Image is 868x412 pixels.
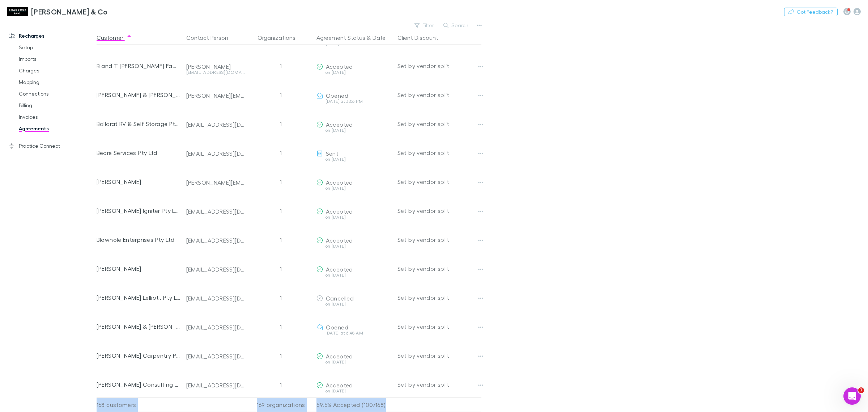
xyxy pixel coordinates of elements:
a: Billing [12,100,102,111]
div: [EMAIL_ADDRESS][DOMAIN_NAME] [186,150,246,157]
div: [PERSON_NAME] [97,254,180,283]
a: Invoices [12,111,102,123]
div: [PERSON_NAME] Lelliott Pty Ltd [97,283,180,312]
div: Ballarat RV & Self Storage Pty Ltd [97,109,180,138]
span: Accepted [326,382,353,388]
div: [PERSON_NAME] & [PERSON_NAME] [97,312,180,341]
a: Imports [12,53,102,65]
div: on [DATE] [316,215,392,219]
div: Set by vendor split [397,80,481,109]
a: Practice Connect [1,140,102,152]
button: Filter [411,21,438,30]
span: Accepted [326,237,353,244]
span: Accepted [326,208,353,215]
a: Connections [12,88,102,100]
div: Set by vendor split [397,254,481,283]
div: [PERSON_NAME] Carpentry Pty Ltd [97,341,180,370]
div: on [DATE] [316,273,392,277]
div: 1 [248,225,314,254]
button: Got Feedback? [784,8,838,16]
div: Set by vendor split [397,341,481,370]
div: [PERSON_NAME] & [PERSON_NAME] [97,80,180,109]
div: Set by vendor split [397,283,481,312]
div: Set by vendor split [397,312,481,341]
div: Set by vendor split [397,370,481,399]
button: Search [440,21,473,30]
div: [EMAIL_ADDRESS][DOMAIN_NAME] [186,266,246,273]
span: Accepted [326,179,353,186]
div: [PERSON_NAME][EMAIL_ADDRESS][DOMAIN_NAME] [186,92,246,99]
div: [PERSON_NAME] Consulting Pty Ltd [97,370,180,399]
div: [EMAIL_ADDRESS][DOMAIN_NAME] [186,70,246,75]
div: 1 [248,196,314,225]
span: Sent [326,150,339,157]
span: Opened [326,324,348,331]
span: Accepted [326,63,353,70]
div: Set by vendor split [397,225,481,254]
div: on [DATE] [316,389,392,393]
div: on [DATE] [316,128,392,133]
div: [DATE] at 3:06 PM [316,99,392,104]
div: 1 [248,341,314,370]
div: [DATE] at 6:48 AM [316,331,392,335]
h3: [PERSON_NAME] & Co [31,7,108,16]
button: Contact Person [186,30,237,45]
button: Date [373,30,386,45]
div: & [316,30,392,45]
a: Recharges [1,30,102,42]
div: 1 [248,109,314,138]
div: Set by vendor split [397,51,481,80]
div: [PERSON_NAME] [97,167,180,196]
button: Agreement Status [316,30,365,45]
div: Beare Services Pty Ltd [97,138,180,167]
span: Accepted [326,266,353,273]
div: Set by vendor split [397,167,481,196]
div: [EMAIL_ADDRESS][DOMAIN_NAME] [186,237,246,244]
div: on [DATE] [316,360,392,364]
div: B and T [PERSON_NAME] Family Trust [97,51,180,80]
div: [EMAIL_ADDRESS][DOMAIN_NAME] [186,208,246,215]
iframe: Intercom live chat [843,387,861,405]
span: Cancelled [326,295,354,302]
div: 169 organizations [248,398,314,412]
div: on [DATE] [316,186,392,190]
div: 168 customers [97,398,183,412]
div: [EMAIL_ADDRESS][DOMAIN_NAME] [186,353,246,360]
span: 1 [858,387,864,393]
button: Client Discount [397,30,447,45]
div: [EMAIL_ADDRESS][DOMAIN_NAME] [186,295,246,302]
div: 1 [248,312,314,341]
div: [EMAIL_ADDRESS][DOMAIN_NAME] [186,382,246,389]
div: [PERSON_NAME] [186,63,246,70]
div: on [DATE] [316,302,392,306]
div: Set by vendor split [397,196,481,225]
div: 1 [248,138,314,167]
span: Accepted [326,121,353,128]
div: on [DATE] [316,157,392,161]
div: Blowhole Enterprises Pty Ltd [97,225,180,254]
button: Customer [97,30,132,45]
div: [EMAIL_ADDRESS][DOMAIN_NAME] [186,121,246,128]
p: 59.5% Accepted (100/168) [316,398,392,412]
div: [PERSON_NAME][EMAIL_ADDRESS][PERSON_NAME][DOMAIN_NAME] [186,179,246,186]
a: [PERSON_NAME] & Co [3,3,112,20]
a: Mapping [12,76,102,88]
div: Set by vendor split [397,138,481,167]
a: Setup [12,42,102,53]
div: on [DATE] [316,70,392,75]
img: Shaddock & Co's Logo [7,7,28,16]
div: 1 [248,167,314,196]
span: Opened [326,92,348,99]
span: Accepted [326,353,353,360]
div: 1 [248,283,314,312]
div: Set by vendor split [397,109,481,138]
div: 1 [248,370,314,399]
div: on [DATE] [316,244,392,248]
div: 1 [248,254,314,283]
a: Agreements [12,123,102,134]
div: 1 [248,51,314,80]
button: Organizations [258,30,304,45]
div: [PERSON_NAME] Igniter Pty Ltd [97,196,180,225]
a: Charges [12,65,102,76]
div: 1 [248,80,314,109]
